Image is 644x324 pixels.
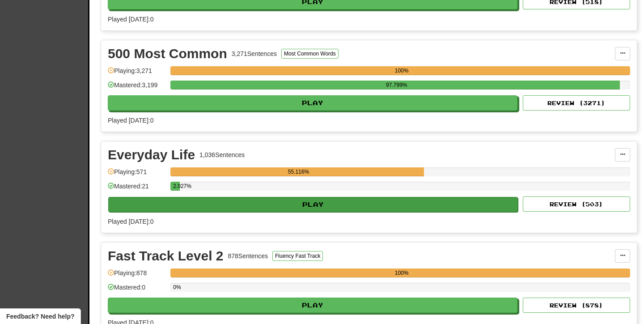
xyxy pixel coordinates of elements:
div: 100% [173,66,630,75]
div: 97.799% [173,81,620,90]
div: Fast Track Level 2 [108,249,224,263]
div: 2.027% [173,182,180,191]
button: Fluency Fast Track [272,251,323,261]
div: Playing: 878 [108,269,166,283]
span: Played [DATE]: 0 [108,117,153,124]
button: Play [108,197,518,212]
div: 1,036 Sentences [199,150,245,159]
div: 55.116% [173,167,424,176]
div: 3,271 Sentences [232,49,277,58]
button: Play [108,298,517,313]
div: Playing: 571 [108,167,166,182]
span: Played [DATE]: 0 [108,218,153,225]
div: Mastered: 0 [108,283,166,298]
div: 878 Sentences [228,252,268,260]
button: Play [108,95,517,111]
span: Played [DATE]: 0 [108,16,153,23]
button: Review (878) [523,298,630,313]
div: 100% [173,269,630,277]
button: Review (3271) [523,95,630,111]
div: Everyday Life [108,148,195,162]
div: Mastered: 21 [108,182,166,196]
div: Playing: 3,271 [108,66,166,81]
div: Mastered: 3,199 [108,81,166,95]
button: Most Common Words [281,49,339,59]
span: Open feedback widget [6,312,74,321]
div: 500 Most Common [108,47,227,60]
button: Review (503) [523,196,630,212]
